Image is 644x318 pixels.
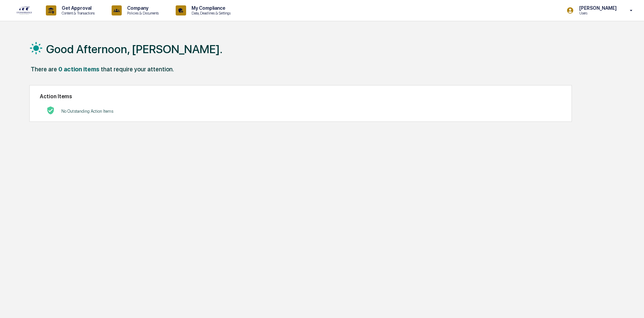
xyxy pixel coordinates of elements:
p: [PERSON_NAME] [574,5,620,11]
p: Company [122,5,162,11]
p: Policies & Documents [122,11,162,15]
img: No Actions logo [47,106,55,114]
p: My Compliance [186,5,234,11]
p: No Outstanding Action Items [61,109,113,114]
p: Get Approval [56,5,98,11]
div: that require your attention. [101,66,174,73]
img: logo [16,6,32,15]
h2: Action Items [40,93,561,100]
p: Content & Transactions [56,11,98,15]
h1: Good Afternoon, [PERSON_NAME]. [46,42,223,56]
div: 0 action items [58,66,99,73]
p: Users [574,11,620,15]
div: There are [31,66,57,73]
p: Data, Deadlines & Settings [186,11,234,15]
